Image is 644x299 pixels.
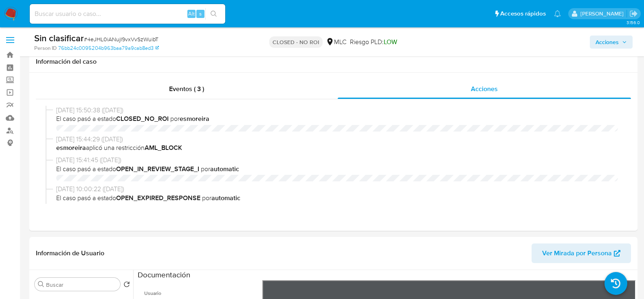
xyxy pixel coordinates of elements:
[554,10,561,17] a: Notificaciones
[211,193,240,203] b: automatic
[56,185,618,194] span: [DATE] 10:00:22 ([DATE])
[116,164,199,174] b: OPEN_IN_REVIEW_STAGE_I
[123,281,130,290] button: Volver al orden por defecto
[36,249,104,257] h1: Información de Usuario
[56,135,618,144] span: [DATE] 15:44:29 ([DATE])
[36,58,631,66] h1: Información del caso
[210,164,239,174] b: automatic
[169,84,204,94] span: Eventos ( 3 )
[580,10,626,18] p: pablo.ruidiaz@mercadolibre.com
[596,36,619,49] span: Acciones
[116,114,169,123] b: CLOSED_NO_ROI
[350,38,397,47] span: Riesgo PLD:
[56,143,86,152] b: esmoreira
[84,35,158,43] span: # 4eJHL0iANujI9vxVvSzWuibT
[34,45,57,52] b: Person ID
[38,281,44,288] button: Buscar
[500,9,546,18] span: Accesos rápidos
[542,243,612,263] span: Ver Mirada por Persona
[384,37,397,47] span: LOW
[56,143,618,152] span: aplicó una restricción
[629,9,638,18] a: Salir
[56,106,618,115] span: [DATE] 15:50:38 ([DATE])
[56,194,618,203] span: El caso pasó a estado por
[532,243,631,263] button: Ver Mirada por Persona
[188,10,195,18] span: Alt
[180,114,209,123] b: esmoreira
[199,10,202,18] span: s
[46,281,117,288] input: Buscar
[58,45,159,52] a: 76bb24c0095204b963baa79a9cab8ed3
[56,114,618,123] span: El caso pasó a estado por
[205,8,222,20] button: search-icon
[590,36,633,49] button: Acciones
[116,193,200,203] b: OPEN_EXPIRED_RESPONSE
[326,38,347,47] div: MLC
[56,165,618,174] span: El caso pasó a estado por
[145,143,182,152] b: AML_BLOCK
[56,156,618,165] span: [DATE] 15:41:45 ([DATE])
[30,9,225,19] input: Buscar usuario o caso...
[471,84,498,94] span: Acciones
[269,36,323,48] p: CLOSED - NO ROI
[34,31,84,45] b: Sin clasificar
